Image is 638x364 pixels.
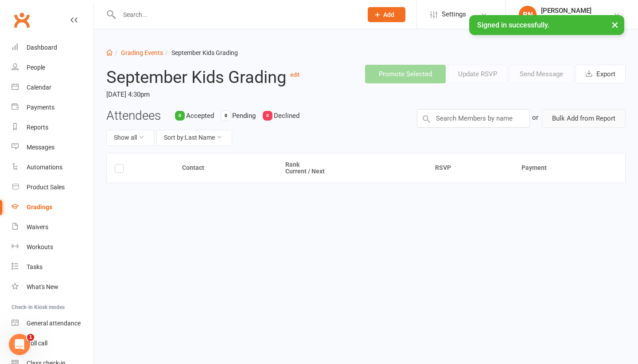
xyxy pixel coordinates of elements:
[27,340,47,347] div: Roll call
[427,153,514,183] th: RSVP
[532,109,538,126] div: or
[368,7,405,22] button: Add
[12,117,93,137] a: Reports
[12,313,93,333] a: General attendance kiosk mode
[290,71,300,78] a: edit
[27,104,54,111] div: Payments
[27,204,52,211] div: Gradings
[12,98,93,117] a: Payments
[106,87,315,102] time: [DATE] 4:30pm
[175,111,185,121] div: 0
[106,109,161,123] h3: Attendees
[27,184,65,191] div: Product Sales
[12,177,93,197] a: Product Sales
[9,334,30,355] iframe: Intercom live chat
[514,153,625,183] th: Payment
[12,217,93,237] a: Waivers
[156,130,232,146] button: Sort by:Last Name
[541,15,591,23] div: Arachnid Gym
[117,8,356,21] input: Search...
[221,111,231,121] div: 0
[607,15,623,34] button: ×
[477,21,549,29] span: Signed in successfully.
[27,334,34,341] span: 1
[27,320,81,327] div: General attendance
[27,124,48,131] div: Reports
[27,44,57,51] div: Dashboard
[576,65,626,83] button: Export
[27,64,45,71] div: People
[27,84,51,91] div: Calendar
[186,112,214,120] span: Accepted
[12,197,93,217] a: Gradings
[12,237,93,257] a: Workouts
[12,137,93,157] a: Messages
[542,109,626,128] button: Bulk Add from Report
[27,243,53,250] div: Workouts
[12,38,93,58] a: Dashboard
[541,7,591,15] div: [PERSON_NAME]
[163,48,238,58] li: September Kids Grading
[121,49,163,56] a: Grading Events
[174,153,277,183] th: Contact
[12,277,93,297] a: What's New
[442,4,466,24] span: Settings
[106,130,154,146] button: Show all
[11,9,33,31] a: Clubworx
[519,6,537,23] div: BN
[27,263,43,270] div: Tasks
[417,109,530,128] input: Search Members by name
[274,112,300,120] span: Declined
[12,58,93,78] a: People
[27,223,48,231] div: Waivers
[232,112,256,120] span: Pending
[27,164,62,171] div: Automations
[27,283,58,290] div: What's New
[277,153,428,183] th: Rank Current / Next
[263,111,272,121] div: 0
[12,78,93,98] a: Calendar
[12,333,93,353] a: Roll call
[383,11,394,18] span: Add
[12,157,93,177] a: Automations
[27,144,54,151] div: Messages
[12,257,93,277] a: Tasks
[106,65,315,86] h2: September Kids Grading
